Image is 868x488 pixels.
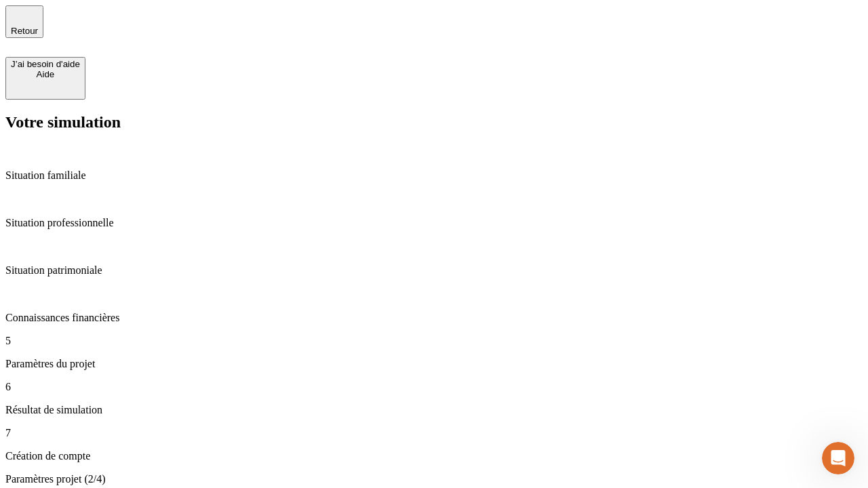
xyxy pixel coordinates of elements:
h2: Votre simulation [5,113,863,131]
p: 5 [5,335,863,347]
p: 7 [5,427,863,439]
span: Retour [11,26,38,36]
p: Situation familiale [5,169,863,182]
iframe: Intercom live chat [822,442,854,474]
p: Paramètres projet (2/4) [5,473,863,485]
button: J’ai besoin d'aideAide [5,57,85,100]
div: J’ai besoin d'aide [11,59,80,69]
p: 6 [5,381,863,393]
p: Résultat de simulation [5,404,863,416]
p: Situation professionnelle [5,217,863,229]
p: Création de compte [5,450,863,462]
button: Retour [5,5,43,38]
p: Situation patrimoniale [5,264,863,277]
div: Aide [11,69,80,79]
p: Connaissances financières [5,312,863,324]
p: Paramètres du projet [5,358,863,370]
